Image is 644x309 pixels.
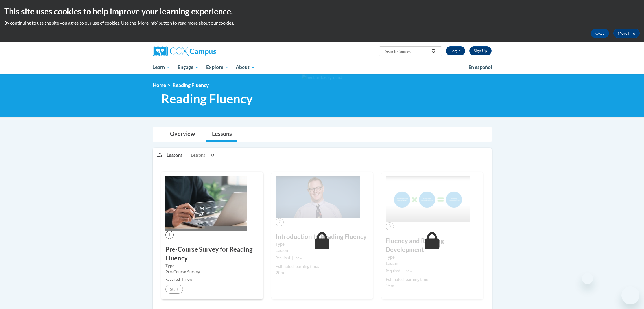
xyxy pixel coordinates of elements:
span: Required [276,256,290,260]
span: Required [386,269,400,273]
span: About [236,64,255,71]
span: Reading Fluency [173,82,209,88]
div: Lesson [276,247,369,254]
span: Learn [152,64,170,71]
label: Type [386,254,479,260]
span: Required [165,277,180,282]
span: | [292,256,293,260]
span: new [185,277,192,282]
a: About [232,61,259,74]
span: 1 [165,231,174,239]
a: Overview [164,127,201,142]
span: 3 [386,222,394,230]
span: 2 [276,218,284,226]
div: Estimated learning time: [276,264,369,270]
a: En español [465,61,496,73]
p: By continuing to use the site you agree to our use of cookies. Use the ‘More info’ button to read... [4,20,640,26]
h3: Fluency and Reading Development [386,237,479,254]
span: new [406,269,412,273]
span: 20m [276,270,284,275]
a: Learn [149,61,174,74]
span: | [182,277,183,282]
label: Type [165,263,259,269]
img: Section background [302,74,342,80]
a: Cox Campus [153,46,260,56]
button: Start [165,285,183,294]
a: More Info [613,29,640,38]
iframe: Close message [582,273,593,284]
button: Search [429,48,438,55]
img: Course Image [386,176,470,222]
h3: Pre-Course Survey for Reading Fluency [165,245,259,263]
div: Main menu [144,61,500,74]
span: Engage [178,64,199,71]
img: Course Image [165,176,247,231]
a: Log In [446,46,465,55]
button: Okay [591,29,609,38]
a: Lessons [206,127,237,142]
img: Course Image [276,176,360,218]
span: new [296,256,302,260]
div: Lesson [386,260,479,267]
div: Pre-Course Survey [165,269,259,275]
div: Estimated learning time: [386,277,479,283]
p: Lessons [167,152,182,158]
span: Explore [206,64,229,71]
a: Engage [174,61,202,74]
input: Search Courses [384,48,429,55]
h2: This site uses cookies to help improve your learning experience. [4,6,640,17]
span: En español [468,64,492,70]
a: Home [153,82,166,88]
iframe: Button to launch messaging window [621,286,639,304]
a: Register [469,46,492,55]
h3: Introduction to Reading Fluency [276,232,369,241]
span: | [402,269,403,273]
span: 15m [386,283,394,288]
span: Reading Fluency [161,91,253,106]
span: Lessons [191,152,205,158]
a: Explore [202,61,232,74]
img: Cox Campus [153,46,216,56]
label: Type [276,241,369,247]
